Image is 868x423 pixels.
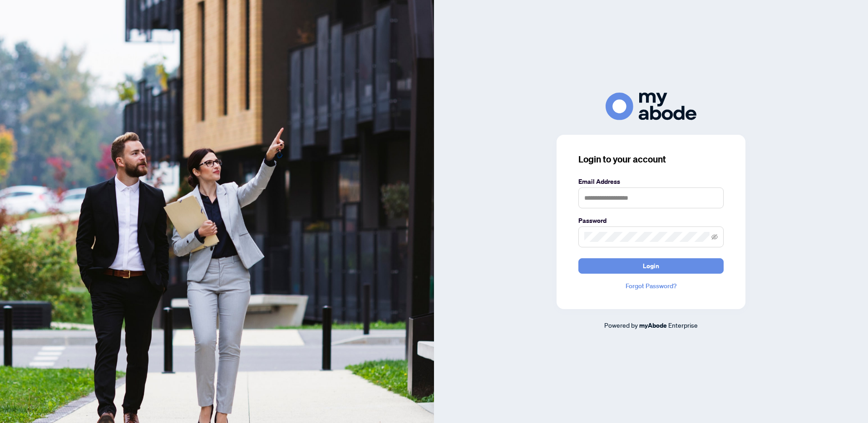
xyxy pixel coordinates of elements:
label: Email Address [578,177,724,187]
label: Password [578,216,724,226]
a: myAbode [639,320,667,330]
img: ma-logo [606,93,696,120]
span: Login [643,259,659,273]
span: Powered by [604,321,638,329]
span: eye-invisible [711,234,718,240]
a: Forgot Password? [578,281,724,291]
h3: Login to your account [578,153,724,166]
button: Login [578,258,724,274]
span: Enterprise [668,321,698,329]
